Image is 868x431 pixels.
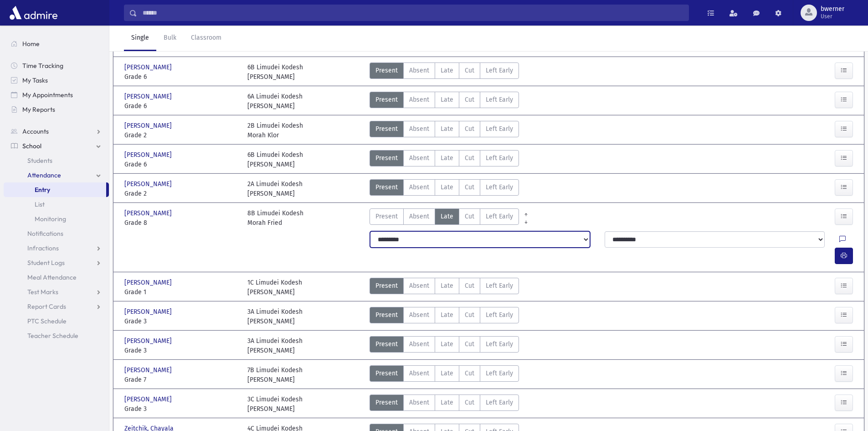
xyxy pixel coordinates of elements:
span: Cut [465,66,474,75]
span: [PERSON_NAME] [124,336,174,346]
div: AttTypes [370,208,519,228]
span: bwerner [821,5,844,13]
span: Late [441,212,453,221]
a: Entry [4,182,106,197]
span: Accounts [22,127,49,135]
span: Late [441,369,453,378]
a: Attendance [4,168,109,182]
span: User [821,13,844,20]
span: Absent [409,398,429,407]
span: Absent [409,281,429,291]
span: Present [375,310,398,320]
span: Cut [465,182,474,192]
img: AdmirePro [7,4,60,22]
span: [PERSON_NAME] [124,150,174,160]
span: Cut [465,124,474,134]
span: Grade 3 [124,317,238,326]
span: Left Early [486,95,513,104]
div: 6B Limudei Kodesh [PERSON_NAME] [247,150,303,169]
span: Grade 1 [124,287,238,297]
a: Accounts [4,124,109,139]
span: [PERSON_NAME] [124,62,174,72]
a: PTC Schedule [4,314,109,328]
span: Absent [409,212,429,221]
div: AttTypes [370,121,519,140]
span: Present [375,369,398,378]
div: AttTypes [370,179,519,198]
span: Present [375,182,398,192]
span: Present [375,95,398,104]
div: AttTypes [370,395,519,414]
span: Left Early [486,153,513,163]
span: Home [22,40,40,48]
span: Grade 8 [124,218,238,228]
a: My Reports [4,102,109,117]
div: 3A Limudei Kodesh [PERSON_NAME] [247,336,303,355]
span: Grade 6 [124,101,238,111]
span: Cut [465,95,474,104]
span: Present [375,124,398,134]
div: AttTypes [370,278,519,297]
div: 8B Limudei Kodesh Morah Fried [247,208,303,228]
a: Notifications [4,226,109,241]
span: Attendance [27,171,61,179]
a: List [4,197,109,212]
span: Teacher Schedule [27,332,78,340]
a: Infractions [4,241,109,255]
span: [PERSON_NAME] [124,208,174,218]
span: Test Marks [27,288,58,296]
span: My Appointments [22,91,73,99]
span: Late [441,153,453,163]
div: AttTypes [370,307,519,326]
span: Left Early [486,212,513,221]
span: Meal Attendance [27,273,77,281]
span: Late [441,95,453,104]
span: Absent [409,339,429,349]
span: My Tasks [22,76,48,84]
span: Late [441,182,453,192]
span: [PERSON_NAME] [124,121,174,130]
span: Left Early [486,339,513,349]
span: Report Cards [27,302,66,311]
span: Late [441,398,453,407]
span: Infractions [27,244,59,252]
span: Late [441,339,453,349]
span: Monitoring [35,215,66,223]
span: Grade 6 [124,72,238,82]
div: AttTypes [370,336,519,355]
span: Cut [465,153,474,163]
span: Left Early [486,66,513,75]
span: Present [375,66,398,75]
span: Absent [409,182,429,192]
span: Absent [409,124,429,134]
span: Late [441,281,453,291]
span: Notifications [27,229,63,238]
span: Present [375,212,398,221]
span: Cut [465,398,474,407]
span: Left Early [486,281,513,291]
span: Absent [409,310,429,320]
div: 2B Limudei Kodesh Morah Klor [247,121,303,140]
span: Student Logs [27,259,65,267]
div: 2A Limudei Kodesh [PERSON_NAME] [247,179,303,198]
span: Absent [409,95,429,104]
span: School [22,142,41,150]
span: Grade 2 [124,189,238,198]
span: Cut [465,339,474,349]
a: Test Marks [4,285,109,299]
span: Present [375,398,398,407]
div: AttTypes [370,150,519,169]
span: Left Early [486,369,513,378]
a: Meal Attendance [4,270,109,285]
span: Left Early [486,124,513,134]
a: Home [4,36,109,51]
a: Report Cards [4,299,109,314]
span: Grade 3 [124,346,238,355]
span: [PERSON_NAME] [124,307,174,317]
span: Present [375,339,398,349]
div: 3C Limudei Kodesh [PERSON_NAME] [247,395,303,414]
span: Grade 7 [124,375,238,384]
a: Single [124,26,156,51]
span: PTC Schedule [27,317,67,325]
a: Students [4,153,109,168]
